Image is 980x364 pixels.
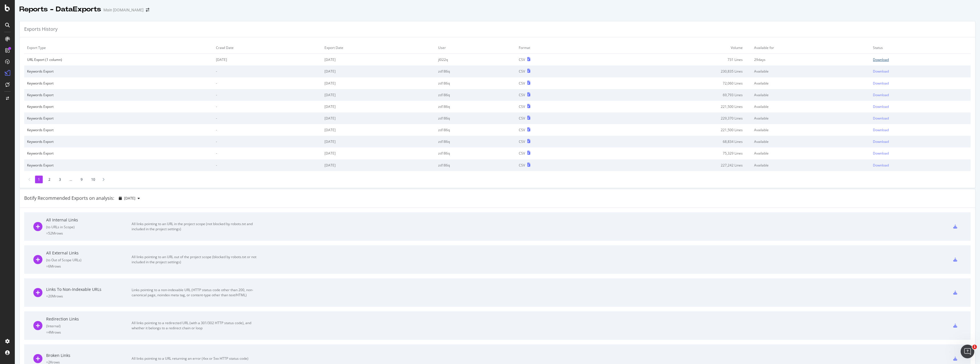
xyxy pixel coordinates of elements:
td: 731 Lines [597,54,751,66]
td: zd186q [435,89,516,101]
td: [DATE] [322,65,435,77]
div: Available [754,104,867,109]
div: All External Links [46,250,132,256]
a: Download [873,127,968,132]
td: - [213,136,321,147]
td: 227,242 Lines [597,159,751,171]
td: 75,329 Lines [597,147,751,159]
td: Status [870,42,971,54]
div: Download [873,104,889,109]
div: All Internal Links [46,217,132,223]
td: [DATE] [322,159,435,171]
td: zd186q [435,112,516,124]
li: 9 [78,176,85,183]
div: CSV [519,92,525,97]
div: ( to Out of Scope URLs ) [46,258,132,262]
li: 10 [88,176,98,183]
div: arrow-right-arrow-left [146,8,149,12]
div: Available [754,81,867,86]
td: - [213,159,321,171]
div: Available [754,92,867,97]
li: 1 [35,176,43,183]
div: CSV [519,69,525,74]
td: [DATE] [322,136,435,147]
div: Exports History [24,26,58,32]
td: zd186q [435,65,516,77]
a: Download [873,139,968,144]
div: Botify Recommended Exports on analysis: [24,195,114,201]
div: ( to URLs in Scope ) [46,225,132,229]
a: Download [873,92,968,97]
td: zd186q [435,77,516,89]
li: ... [67,176,75,183]
div: Keywords Export [27,163,210,168]
td: Crawl Date [213,42,321,54]
div: Links pointing to a non-indexable URL (HTTP status code other than 200, non-canonical page, noind... [132,287,260,298]
td: [DATE] [213,54,321,66]
td: zd186q [435,147,516,159]
td: [DATE] [322,112,435,124]
li: 2 [46,176,53,183]
td: Format [516,42,597,54]
td: 221,500 Lines [597,124,751,136]
td: 229,370 Lines [597,112,751,124]
div: Reports - DataExports [19,5,101,14]
div: URL Export (1 column) [27,57,210,62]
div: Keywords Export [27,139,210,144]
div: CSV [519,151,525,156]
td: jl022q [435,54,516,66]
div: Keywords Export [27,151,210,156]
div: CSV [519,104,525,109]
td: - [213,112,321,124]
td: zd186q [435,159,516,171]
a: Download [873,104,968,109]
td: [DATE] [322,147,435,159]
td: [DATE] [322,77,435,89]
div: Keywords Export [27,92,210,97]
div: Available [754,151,867,156]
div: Available [754,69,867,74]
div: CSV [519,57,525,62]
td: [DATE] [322,124,435,136]
td: 29 days [751,54,870,66]
td: zd186q [435,101,516,112]
div: Redirection Links [46,316,132,322]
td: 68,834 Lines [597,136,751,147]
iframe: Intercom live chat [961,345,974,358]
td: - [213,89,321,101]
td: Export Date [322,42,435,54]
div: All links pointing to a URL returning an error (4xx or 5xx HTTP status code) [132,356,260,361]
div: Available [754,163,867,168]
div: Download [873,163,889,168]
td: [DATE] [322,101,435,112]
a: Download [873,151,968,156]
div: csv-export [953,291,957,295]
a: Download [873,116,968,121]
div: Download [873,81,889,86]
td: Available for [751,42,870,54]
div: CSV [519,139,525,144]
div: Download [873,69,889,74]
div: Download [873,57,889,62]
div: Available [754,116,867,121]
div: csv-export [953,324,957,328]
button: [DATE] [117,194,142,203]
a: Download [873,81,968,86]
div: = 4M rows [46,330,132,335]
td: 72,060 Lines [597,77,751,89]
td: - [213,147,321,159]
div: All links pointing to an URL out of the project scope (blocked by robots.txt or not included in t... [132,254,260,265]
div: All links pointing to a redirected URL (with a 301/302 HTTP status code), and whether it belongs ... [132,320,260,331]
td: - [213,65,321,77]
div: Keywords Export [27,104,210,109]
div: csv-export [953,225,957,229]
li: 3 [56,176,64,183]
div: Download [873,127,889,132]
a: Download [873,69,968,74]
div: csv-export [953,357,957,361]
div: csv-export [953,258,957,262]
div: Available [754,139,867,144]
span: 2025 Aug. 24th [124,196,135,201]
span: 1 [972,345,977,349]
div: = 6M rows [46,264,132,269]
